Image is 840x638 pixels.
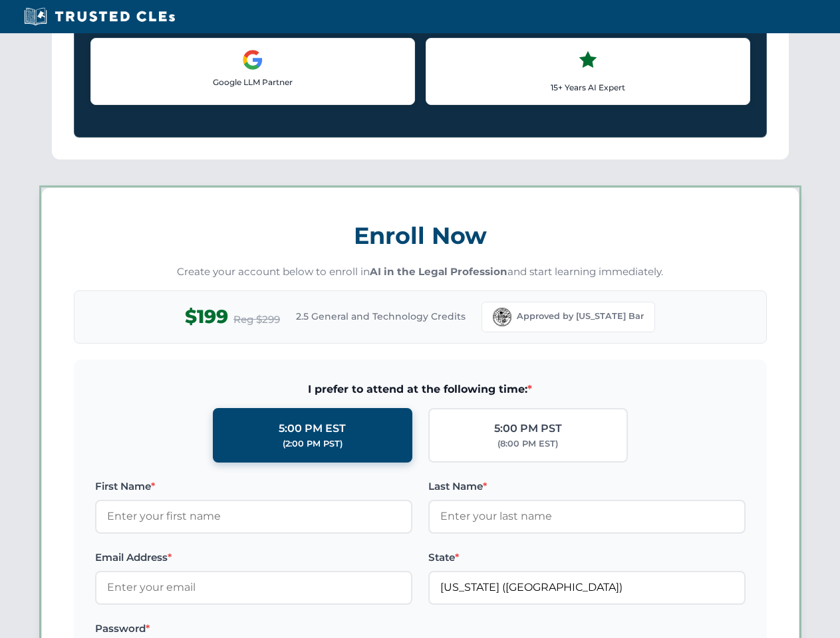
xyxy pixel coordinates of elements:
label: Last Name [428,478,746,494]
input: Enter your last name [428,500,746,533]
img: Google [242,49,263,70]
img: Trusted CLEs [20,7,179,27]
img: Florida Bar [493,308,511,326]
input: Enter your email [95,571,412,604]
label: State [428,550,746,566]
input: Enter your first name [95,500,412,533]
label: Email Address [95,550,412,566]
div: 5:00 PM EST [279,420,346,437]
span: I prefer to attend at the following time: [95,381,746,398]
p: Create your account below to enroll in and start learning immediately. [74,265,767,280]
span: Approved by [US_STATE] Bar [517,310,644,323]
p: 15+ Years AI Expert [437,81,739,94]
span: $199 [185,302,228,332]
span: Reg $299 [233,312,280,328]
div: (2:00 PM PST) [283,437,343,451]
div: (8:00 PM EST) [497,437,558,451]
div: 5:00 PM PST [494,420,562,437]
input: Florida (FL) [428,571,746,604]
label: First Name [95,478,412,494]
p: Google LLM Partner [102,76,404,88]
h3: Enroll Now [74,215,767,257]
label: Password [95,621,412,637]
span: 2.5 General and Technology Credits [296,309,466,324]
strong: AI in the Legal Profession [370,265,507,278]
